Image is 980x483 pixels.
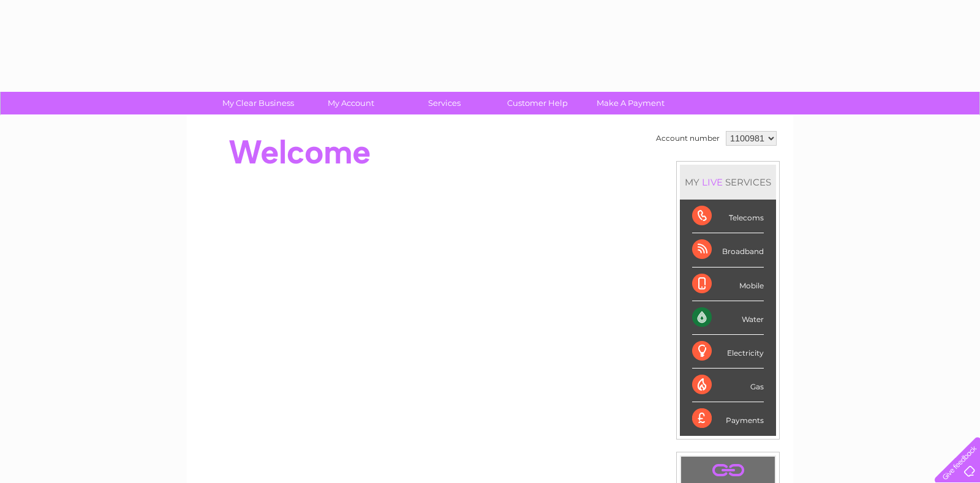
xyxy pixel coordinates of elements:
div: Broadband [692,233,764,267]
td: Account number [653,128,723,149]
div: Telecoms [692,200,764,233]
div: Payments [692,402,764,435]
a: My Account [301,92,402,114]
div: LIVE [699,176,725,188]
a: Customer Help [487,92,588,114]
a: Services [394,92,495,114]
div: Gas [692,369,764,402]
div: Mobile [692,268,764,301]
a: My Clear Business [208,92,309,114]
div: Water [692,301,764,335]
div: MY SERVICES [680,165,776,200]
a: . [684,460,772,481]
div: Electricity [692,335,764,369]
a: Make A Payment [580,92,681,114]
